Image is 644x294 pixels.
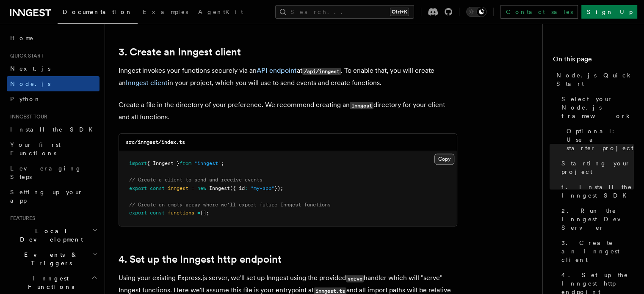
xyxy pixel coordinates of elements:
a: AgentKit [193,3,248,23]
a: 4. Set up the Inngest http endpoint [119,253,282,265]
span: Local Development [7,227,92,244]
span: 1. Install the Inngest SDK [561,183,634,200]
span: const [150,185,165,191]
span: Features [7,215,35,222]
a: API endpoint [257,66,297,74]
span: AgentKit [198,8,243,15]
code: /api/inngest [302,68,341,75]
p: Inngest invokes your functions securely via an at . To enable that, you will create an in your pr... [119,65,457,89]
a: Sign Up [581,5,637,19]
p: Create a file in the directory of your preference. We recommend creating an directory for your cl... [119,99,457,123]
a: Home [7,30,100,46]
button: Search...Ctrl+K [275,5,414,19]
span: inngest [168,185,188,191]
a: Next.js [7,61,100,76]
a: Inngest client [126,79,168,87]
span: Setting up your app [10,189,83,204]
span: = [197,210,200,216]
button: Toggle dark mode [466,7,486,17]
span: "my-app" [251,185,274,191]
span: Node.js [10,80,50,87]
span: 3. Create an Inngest client [561,239,634,264]
button: Events & Triggers [7,247,100,271]
span: 2. Run the Inngest Dev Server [561,206,634,232]
a: Node.js [7,76,100,91]
span: Quick start [7,52,44,59]
a: Install the SDK [7,122,100,137]
code: src/inngest/index.ts [126,139,185,145]
a: 1. Install the Inngest SDK [558,179,634,203]
button: Local Development [7,223,100,247]
span: from [180,160,191,166]
a: Node.js Quick Start [553,68,634,91]
span: functions [168,210,194,216]
a: Examples [138,3,193,23]
a: Setting up your app [7,184,100,208]
a: Contact sales [500,5,578,19]
span: Inngest tour [7,113,47,120]
kbd: Ctrl+K [390,8,409,16]
code: inngest [350,102,373,109]
span: = [191,185,194,191]
span: Examples [143,8,188,15]
span: Select your Node.js framework [561,95,634,120]
a: Starting your project [558,156,634,179]
code: serve [346,275,364,282]
span: Python [10,96,41,102]
a: 2. Run the Inngest Dev Server [558,203,634,235]
a: 3. Create an Inngest client [558,235,634,267]
span: Your first Functions [10,141,61,157]
a: Python [7,91,100,107]
span: ; [221,160,224,166]
span: }); [274,185,283,191]
span: new [197,185,206,191]
a: Optional: Use a starter project [563,124,634,156]
span: Optional: Use a starter project [567,127,634,152]
span: import [129,160,147,166]
span: Home [10,34,34,42]
a: Your first Functions [7,137,100,161]
span: : [245,185,248,191]
a: 3. Create an Inngest client [119,46,241,58]
span: export [129,210,147,216]
span: Inngest [209,185,230,191]
span: const [150,210,165,216]
a: Leveraging Steps [7,161,100,184]
button: Copy [434,154,454,165]
span: Documentation [63,8,133,15]
a: Documentation [58,3,138,24]
span: Node.js Quick Start [556,71,634,88]
span: "inngest" [194,160,221,166]
span: { Inngest } [147,160,180,166]
span: ({ id [230,185,245,191]
h4: On this page [553,54,634,68]
span: Starting your project [561,159,634,176]
span: Leveraging Steps [10,165,82,180]
span: // Create an empty array where we'll export future Inngest functions [129,202,331,208]
span: Events & Triggers [7,250,92,267]
span: Next.js [10,65,50,72]
span: // Create a client to send and receive events [129,177,263,183]
span: []; [200,210,209,216]
a: Select your Node.js framework [558,91,634,124]
span: export [129,185,147,191]
span: Install the SDK [10,126,98,133]
span: Inngest Functions [7,274,91,291]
